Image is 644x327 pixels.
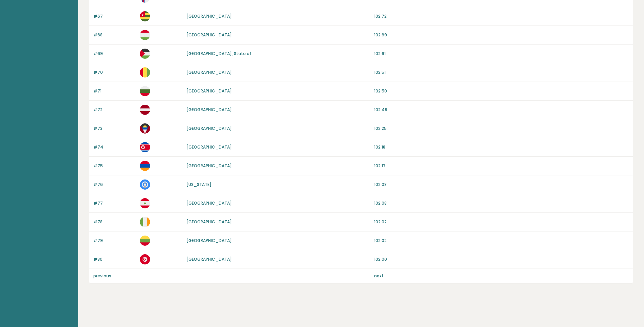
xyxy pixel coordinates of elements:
[374,163,629,169] p: 102.17
[374,88,629,94] p: 102.50
[140,11,150,21] img: tg.svg
[374,144,629,150] p: 102.18
[374,238,629,244] p: 102.02
[93,69,136,75] p: #70
[374,273,384,279] a: next
[140,49,150,59] img: ps.svg
[186,144,232,150] a: [GEOGRAPHIC_DATA]
[140,67,150,78] img: gn.svg
[374,13,629,19] p: 102.72
[140,142,150,152] img: kp.svg
[140,123,150,134] img: ag.svg
[93,219,136,225] p: #78
[374,200,629,206] p: 102.08
[374,69,629,75] p: 102.51
[93,273,111,279] a: previous
[140,217,150,227] img: ie.svg
[374,219,629,225] p: 102.02
[186,163,232,169] a: [GEOGRAPHIC_DATA]
[93,144,136,150] p: #74
[140,30,150,40] img: tj.svg
[186,107,232,113] a: [GEOGRAPHIC_DATA]
[93,88,136,94] p: #71
[374,51,629,57] p: 102.61
[93,13,136,19] p: #67
[93,51,136,57] p: #69
[93,163,136,169] p: #75
[140,198,150,208] img: lb.svg
[93,256,136,262] p: #80
[186,13,232,19] a: [GEOGRAPHIC_DATA]
[374,107,629,113] p: 102.49
[186,182,211,187] a: [US_STATE]
[374,256,629,262] p: 102.00
[140,86,150,96] img: bg.svg
[186,125,232,131] a: [GEOGRAPHIC_DATA]
[186,256,232,262] a: [GEOGRAPHIC_DATA]
[374,32,629,38] p: 102.69
[140,236,150,246] img: lt.svg
[140,161,150,171] img: am.svg
[93,107,136,113] p: #72
[186,88,232,94] a: [GEOGRAPHIC_DATA]
[140,254,150,264] img: tn.svg
[186,69,232,75] a: [GEOGRAPHIC_DATA]
[374,182,629,188] p: 102.08
[186,238,232,243] a: [GEOGRAPHIC_DATA]
[93,32,136,38] p: #68
[186,51,251,56] a: [GEOGRAPHIC_DATA], State of
[93,238,136,244] p: #79
[374,125,629,132] p: 102.25
[93,125,136,132] p: #73
[93,182,136,188] p: #76
[140,105,150,115] img: lv.svg
[186,200,232,206] a: [GEOGRAPHIC_DATA]
[93,200,136,206] p: #77
[186,32,232,38] a: [GEOGRAPHIC_DATA]
[140,179,150,190] img: mp.svg
[186,219,232,225] a: [GEOGRAPHIC_DATA]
